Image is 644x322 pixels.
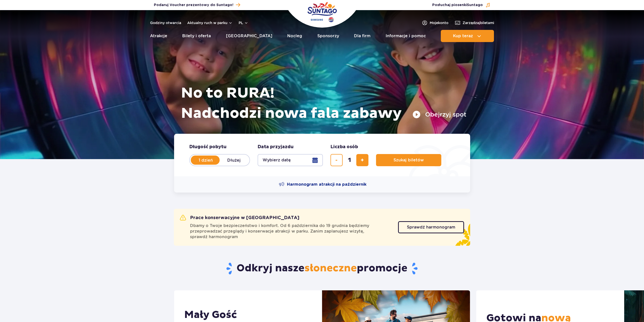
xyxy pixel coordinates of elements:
[412,110,466,119] button: Obejrzyj spot
[189,144,226,150] span: Długość pobytu
[356,154,368,166] button: dodaj bilet
[398,221,464,233] a: Sprawdź harmonogram
[467,3,483,7] span: Suntago
[150,30,167,42] a: Atrakcje
[150,20,181,25] a: Godziny otwarcia
[386,30,426,42] a: Informacje i pomoc
[432,3,483,8] span: Posłuchaj piosenki
[393,158,424,162] span: Szukaj biletów
[343,154,356,166] input: liczba biletów
[181,83,466,124] h1: No to RURA! Nadchodzi nowa fala zabawy
[463,20,494,25] span: Zarządzaj biletami
[441,30,494,42] button: Kup teraz
[454,20,494,26] a: Zarządzajbiletami
[279,181,366,187] a: Harmonogram atrakcji na październik
[182,30,211,42] a: Bilety i oferta
[287,182,366,187] span: Harmonogram atrakcji na październik
[174,134,470,176] form: Planowanie wizyty w Park of Poland
[376,154,441,166] button: Szukaj biletów
[354,30,370,42] a: Dla firm
[407,225,455,229] span: Sprawdź harmonogram
[287,30,302,42] a: Nocleg
[330,144,358,150] span: Liczba osób
[432,3,490,8] button: Posłuchaj piosenkiSuntago
[258,144,294,150] span: Data przyjazdu
[187,21,233,25] button: Aktualny ruch w parku
[239,20,248,25] button: pl
[154,2,240,8] a: Podaruj Voucher prezentowy do Suntago!
[258,154,323,166] button: Wybierz datę
[226,30,272,42] a: [GEOGRAPHIC_DATA]
[330,154,343,166] button: usuń bilet
[191,155,220,165] label: 1 dzień
[190,223,392,240] span: Dbamy o Twoje bezpieczeństwo i komfort. Od 6 października do 19 grudnia będziemy przeprowadzać pr...
[304,262,357,275] span: słoneczne
[430,20,448,25] span: Moje konto
[174,262,470,275] h2: Odkryj nasze promocje
[154,3,233,8] span: Podaruj Voucher prezentowy do Suntago!
[422,20,448,26] a: Mojekonto
[220,155,248,165] label: Dłużej
[180,215,299,221] h2: Prace konserwacyjne w [GEOGRAPHIC_DATA]
[453,34,473,38] span: Kup teraz
[317,30,339,42] a: Sponsorzy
